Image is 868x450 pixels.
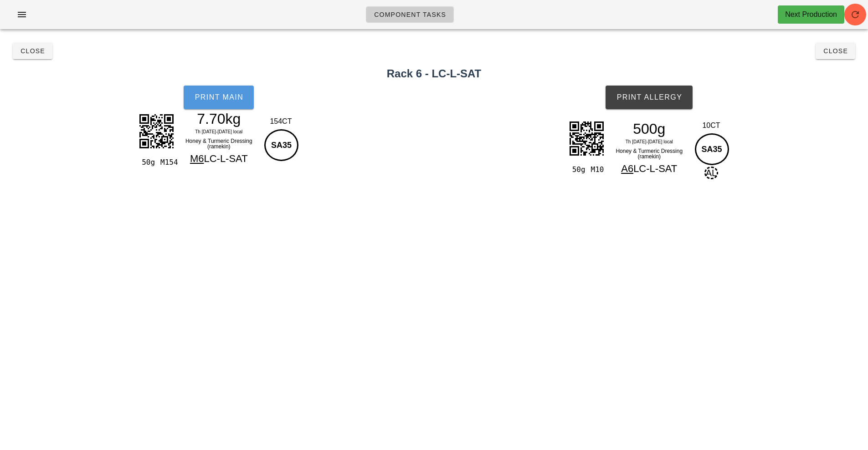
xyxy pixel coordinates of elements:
[816,43,855,59] button: Close
[695,133,729,165] div: SA35
[20,47,45,55] span: Close
[134,108,179,154] img: WUMISJWWq36SvUJIIaGqVBL7EALek5BWmkiE2raTZoLYfFyXFUKGdVkhBBBCJIKMThzNJpcy0m4766g4vJzXnfaqGhxC3tO1t...
[374,11,446,18] span: Component Tasks
[610,122,689,136] div: 500g
[621,163,633,174] span: A6
[606,86,693,109] button: Print Allergy
[184,86,254,109] button: Print Main
[5,66,863,82] h2: Rack 6 - LC-L-SAT
[13,43,52,59] button: Close
[633,163,677,174] span: LC-L-SAT
[785,9,837,20] div: Next Production
[610,147,689,161] div: Honey & Turmeric Dressing (ramekin)
[568,164,587,176] div: 50g
[626,139,673,144] span: Th [DATE]-[DATE] local
[693,120,730,131] div: 10CT
[704,167,718,179] span: AL
[564,116,609,161] img: VNfOlxwsZJ8CWy2rLxzPbCDDcsBADGSYAsPCcYUYyDAFhoXjCjGQYQoMC8cVYiDDFBgWzi+mSi8+76g09gAAAABJRU5ErkJggg==
[194,93,243,101] span: Print Main
[204,153,247,164] span: LC-L-SAT
[616,93,682,101] span: Print Allergy
[823,47,848,55] span: Close
[195,129,242,134] span: Th [DATE]-[DATE] local
[366,6,454,23] a: Component Tasks
[179,112,258,126] div: 7.70kg
[262,116,300,127] div: 154CT
[264,129,298,161] div: SA35
[179,137,258,151] div: Honey & Turmeric Dressing (ramekin)
[157,157,175,168] div: M154
[138,157,157,168] div: 50g
[587,164,606,176] div: M10
[190,153,204,164] span: M6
